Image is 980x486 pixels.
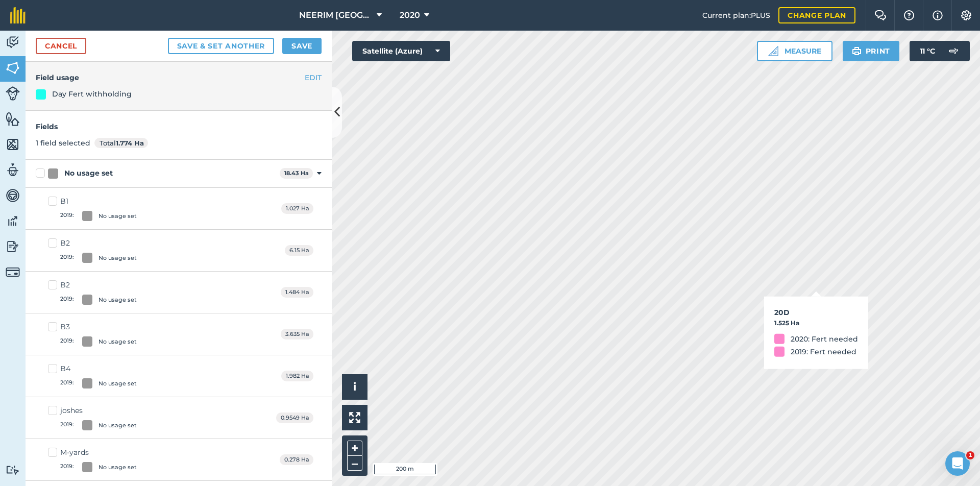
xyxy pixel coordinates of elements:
[352,41,450,61] button: Satellite (Azure)
[116,139,144,147] strong: 1.774 Ha
[99,379,137,388] div: No usage set
[60,420,74,430] span: 2019 :
[903,10,915,20] img: A question mark icon
[60,295,74,305] span: 2019 :
[52,88,132,100] div: Day Fert withholding
[60,280,137,290] div: B2
[843,41,900,61] button: Print
[99,212,137,221] div: No usage set
[10,7,26,23] img: fieldmargin Logo
[60,238,137,249] div: B2
[99,463,137,472] div: No usage set
[305,72,322,83] button: EDIT
[6,188,20,203] img: svg+xml;base64,PD94bWwgdmVyc2lvbj0iMS4wIiBlbmNvZGluZz0idXRmLTgiPz4KPCEtLSBHZW5lcmF0b3I6IEFkb2JlIE...
[60,378,74,388] span: 2019 :
[36,72,322,83] h4: Field usage
[99,421,137,430] div: No usage set
[6,35,20,50] img: svg+xml;base64,PD94bWwgdmVyc2lvbj0iMS4wIiBlbmNvZGluZz0idXRmLTgiPz4KPCEtLSBHZW5lcmF0b3I6IEFkb2JlIE...
[60,405,137,416] div: joshes
[757,41,832,61] button: Measure
[353,380,356,393] span: i
[6,162,20,178] img: svg+xml;base64,PD94bWwgdmVyc2lvbj0iMS4wIiBlbmNvZGluZz0idXRmLTgiPz4KPCEtLSBHZW5lcmF0b3I6IEFkb2JlIE...
[920,41,935,61] span: 11 ° C
[960,10,972,20] img: A cog icon
[774,319,799,327] strong: 1.525 Ha
[6,137,20,152] img: svg+xml;base64,PHN2ZyB4bWxucz0iaHR0cDovL3d3dy53My5vcmcvMjAwMC9zdmciIHdpZHRoPSI1NiIgaGVpZ2h0PSI2MC...
[60,447,137,458] div: M-yards
[6,111,20,127] img: svg+xml;base64,PHN2ZyB4bWxucz0iaHR0cDovL3d3dy53My5vcmcvMjAwMC9zdmciIHdpZHRoPSI1NiIgaGVpZ2h0PSI2MC...
[36,38,86,54] a: Cancel
[774,307,858,318] h3: 20D
[99,254,137,262] div: No usage set
[702,10,770,21] span: Current plan : PLUS
[94,138,148,148] span: Total
[99,296,137,304] div: No usage set
[6,465,20,475] img: svg+xml;base64,PD94bWwgdmVyc2lvbj0iMS4wIiBlbmNvZGluZz0idXRmLTgiPz4KPCEtLSBHZW5lcmF0b3I6IEFkb2JlIE...
[285,245,313,256] span: 6.15 Ha
[276,412,313,423] span: 0.9549 Ha
[852,45,862,57] img: svg+xml;base64,PHN2ZyB4bWxucz0iaHR0cDovL3d3dy53My5vcmcvMjAwMC9zdmciIHdpZHRoPSIxOSIgaGVpZ2h0PSIyNC...
[6,239,20,254] img: svg+xml;base64,PD94bWwgdmVyc2lvbj0iMS4wIiBlbmNvZGluZz0idXRmLTgiPz4KPCEtLSBHZW5lcmF0b3I6IEFkb2JlIE...
[347,441,362,456] button: +
[60,211,74,221] span: 2019 :
[778,7,855,23] a: Change plan
[347,456,362,471] button: –
[874,10,887,20] img: Two speech bubbles overlapping with the left bubble in the forefront
[342,374,367,400] button: i
[6,60,20,76] img: svg+xml;base64,PHN2ZyB4bWxucz0iaHR0cDovL3d3dy53My5vcmcvMjAwMC9zdmciIHdpZHRoPSI1NiIgaGVpZ2h0PSI2MC...
[60,462,74,472] span: 2019 :
[6,86,20,101] img: svg+xml;base64,PD94bWwgdmVyc2lvbj0iMS4wIiBlbmNvZGluZz0idXRmLTgiPz4KPCEtLSBHZW5lcmF0b3I6IEFkb2JlIE...
[99,337,137,346] div: No usage set
[60,363,137,374] div: B4
[60,322,137,332] div: B3
[281,371,313,381] span: 1.982 Ha
[280,454,313,465] span: 0.278 Ha
[945,451,970,476] iframe: Intercom live chat
[281,287,313,298] span: 1.484 Ha
[933,9,943,21] img: svg+xml;base64,PHN2ZyB4bWxucz0iaHR0cDovL3d3dy53My5vcmcvMjAwMC9zdmciIHdpZHRoPSIxNyIgaGVpZ2h0PSIxNy...
[60,253,74,263] span: 2019 :
[36,121,322,132] h4: Fields
[60,196,137,207] div: B1
[284,169,309,177] strong: 18.43 Ha
[910,41,970,61] button: 11 °C
[36,138,90,148] span: 1 field selected
[791,333,858,344] div: 2020: Fert needed
[6,265,20,279] img: svg+xml;base64,PD94bWwgdmVyc2lvbj0iMS4wIiBlbmNvZGluZz0idXRmLTgiPz4KPCEtLSBHZW5lcmF0b3I6IEFkb2JlIE...
[60,336,74,347] span: 2019 :
[6,213,20,229] img: svg+xml;base64,PD94bWwgdmVyc2lvbj0iMS4wIiBlbmNvZGluZz0idXRmLTgiPz4KPCEtLSBHZW5lcmF0b3I6IEFkb2JlIE...
[400,9,420,21] span: 2020
[168,38,275,54] button: Save & set another
[943,41,964,61] img: svg+xml;base64,PD94bWwgdmVyc2lvbj0iMS4wIiBlbmNvZGluZz0idXRmLTgiPz4KPCEtLSBHZW5lcmF0b3I6IEFkb2JlIE...
[299,9,373,21] span: NEERIM [GEOGRAPHIC_DATA]
[64,168,113,179] div: No usage set
[281,329,313,339] span: 3.635 Ha
[282,38,322,54] button: Save
[791,346,856,357] div: 2019: Fert needed
[768,46,778,56] img: Ruler icon
[281,203,313,214] span: 1.027 Ha
[966,451,974,459] span: 1
[349,412,360,423] img: Four arrows, one pointing top left, one top right, one bottom right and the last bottom left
